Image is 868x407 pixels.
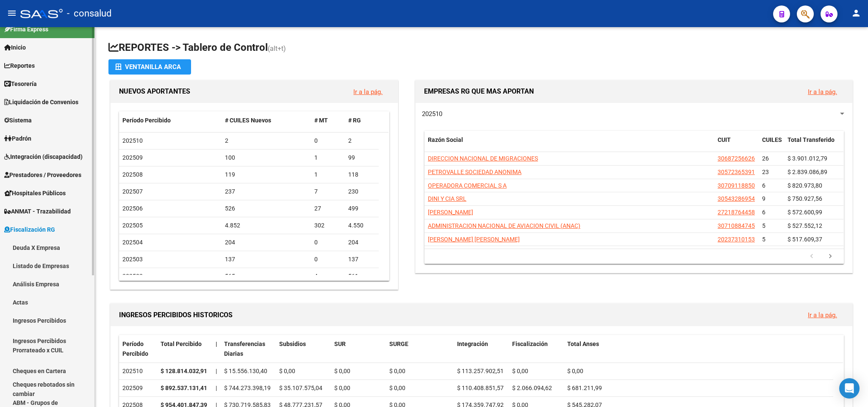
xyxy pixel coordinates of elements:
span: EMPRESAS RG QUE MAS APORTAN [424,87,534,95]
div: 137 [348,255,375,264]
span: Sistema [4,116,32,125]
datatable-header-cell: # RG [345,111,379,130]
span: 30687256626 [718,155,755,162]
strong: $ 892.537.131,41 [161,385,207,391]
div: 204 [225,238,308,247]
div: 237 [225,187,308,197]
span: $ 0,00 [334,368,350,374]
span: 202504 [122,239,143,246]
span: 6 [762,182,765,189]
span: $ 2.066.094,62 [512,385,552,391]
div: 100 [225,153,308,163]
div: Ventanilla ARCA [115,59,184,75]
span: 30709118850 [718,182,755,189]
datatable-header-cell: Total Anses [564,335,833,363]
span: DINI Y CIA SRL [428,195,466,202]
span: 202502 [122,273,143,280]
span: Fiscalización RG [4,225,55,234]
div: 118 [348,170,375,180]
span: $ 0,00 [567,368,583,374]
datatable-header-cell: | [212,335,221,363]
a: go to next page [822,252,838,261]
span: 5 [762,236,765,243]
div: 0 [314,136,341,146]
span: 202507 [122,188,143,195]
h1: REPORTES -> Tablero de Control [108,41,854,55]
button: Ventanilla ARCA [108,59,191,75]
div: 302 [314,221,341,230]
span: 202508 [122,171,143,178]
span: 9 [762,195,765,202]
span: 202510 [122,137,143,144]
a: Ir a la pág. [808,88,837,96]
span: 23 [762,169,769,175]
datatable-header-cell: Integración [454,335,509,363]
div: 7 [314,187,341,197]
div: 499 [348,204,375,213]
span: Liquidación de Convenios [4,97,78,107]
span: $ 0,00 [279,368,295,374]
span: Integración (discapacidad) [4,152,83,161]
span: [PERSON_NAME] [PERSON_NAME] [428,236,520,243]
div: 4 [314,271,341,281]
span: 27218764458 [718,209,755,216]
div: 204 [348,238,375,247]
span: | [216,341,217,347]
span: $ 15.556.130,40 [224,368,267,374]
span: $ 0,00 [334,385,350,391]
datatable-header-cell: Período Percibido [119,335,157,363]
span: $ 750.927,56 [788,195,822,202]
span: # MT [314,117,328,124]
span: PETROVALLE SOCIEDAD ANONIMA [428,169,521,175]
span: $ 517.609,37 [788,236,822,243]
span: Total Anses [567,341,599,347]
div: 1 [314,170,341,180]
div: 202509 [122,383,154,393]
div: 0 [314,238,341,247]
div: 99 [348,153,375,163]
span: CUIT [718,136,731,143]
span: ADMINISTRACION NACIONAL DE AVIACION CIVIL (ANAC) [428,222,580,229]
span: Razón Social [428,136,463,143]
span: 30572365391 [718,169,755,175]
span: ANMAT - Trazabilidad [4,207,71,216]
datatable-header-cell: # MT [311,111,345,130]
div: 137 [225,255,308,264]
datatable-header-cell: CUIT [714,131,759,159]
span: $ 35.107.575,04 [279,385,322,391]
span: $ 3.901.012,79 [788,155,827,162]
span: $ 572.600,99 [788,209,822,216]
datatable-header-cell: Fiscalización [509,335,564,363]
span: Tesorería [4,79,37,89]
span: SURGE [389,341,408,347]
div: 526 [225,204,308,213]
span: $ 527.552,12 [788,222,822,229]
span: Período Percibido [122,341,148,357]
span: Padrón [4,134,31,143]
span: $ 744.273.398,19 [224,385,271,391]
div: 565 [225,271,308,281]
span: Integración [457,341,488,347]
span: Período Percibido [122,117,171,124]
div: 230 [348,187,375,197]
mat-icon: person [851,8,861,18]
span: 6 [762,209,765,216]
span: (alt+t) [268,44,286,53]
span: - consalud [67,4,111,23]
span: $ 0,00 [512,368,528,374]
button: Ir a la pág. [801,84,844,100]
div: 1 [314,153,341,163]
button: Ir a la pág. [347,84,389,100]
span: Firma Express [4,25,48,34]
span: | [216,368,217,374]
datatable-header-cell: CUILES [759,131,784,159]
div: 4.852 [225,221,308,230]
div: 27 [314,204,341,213]
div: 119 [225,170,308,180]
span: Total Transferido [788,136,835,143]
mat-icon: menu [7,8,17,18]
a: Ir a la pág. [353,88,383,96]
span: 202503 [122,256,143,263]
datatable-header-cell: Período Percibido [119,111,222,130]
a: Ir a la pág. [808,311,837,319]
